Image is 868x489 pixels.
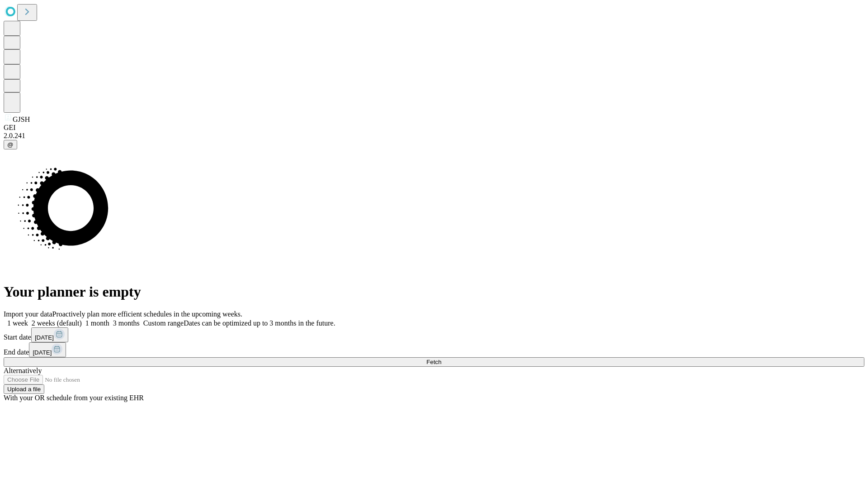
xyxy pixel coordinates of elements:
button: Upload a file [4,384,44,394]
div: GEI [4,124,864,132]
div: 2.0.241 [4,132,864,140]
span: [DATE] [35,334,54,341]
span: Fetch [426,359,441,365]
button: Fetch [4,357,864,367]
span: 1 week [7,319,28,327]
span: Proactively plan more efficient schedules in the upcoming weeks. [52,310,242,318]
button: @ [4,140,17,149]
div: End date [4,342,864,357]
span: 1 month [85,319,109,327]
button: [DATE] [29,342,66,357]
span: GJSH [13,115,30,123]
button: [DATE] [31,327,68,342]
span: 2 weeks (default) [32,319,82,327]
span: [DATE] [33,349,52,356]
span: Dates can be optimized up to 3 months in the future. [184,319,335,327]
h1: Your planner is empty [4,283,864,300]
span: Custom range [143,319,184,327]
div: Start date [4,327,864,342]
span: 3 months [113,319,140,327]
span: @ [7,141,14,148]
span: With your OR schedule from your existing EHR [4,394,144,402]
span: Import your data [4,310,52,318]
span: Alternatively [4,367,42,374]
